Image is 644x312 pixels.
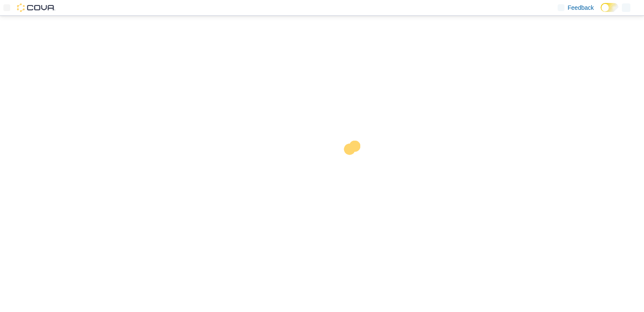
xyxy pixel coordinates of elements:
span: Dark Mode [601,12,601,12]
input: Dark Mode [601,3,618,12]
img: cova-loader [322,134,386,198]
span: Feedback [568,3,594,12]
img: Cova [17,3,55,12]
